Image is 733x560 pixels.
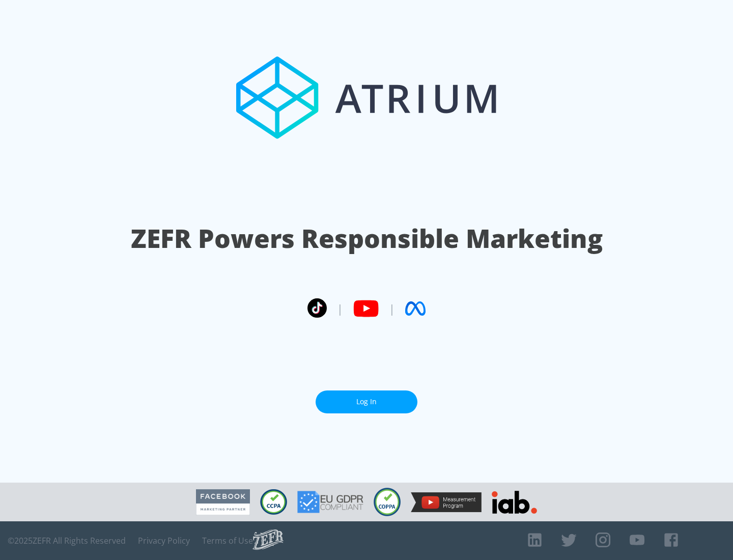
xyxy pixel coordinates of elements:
span: | [389,301,395,316]
h1: ZEFR Powers Responsible Marketing [131,221,603,256]
img: YouTube Measurement Program [411,492,482,512]
img: COPPA Compliant [374,488,401,516]
img: GDPR Compliant [297,491,363,513]
img: IAB [492,491,537,514]
span: © 2025 ZEFR All Rights Reserved [8,536,126,546]
a: Privacy Policy [138,536,190,546]
span: | [337,301,343,316]
a: Log In [316,390,417,413]
a: Terms of Use [202,536,253,546]
img: CCPA Compliant [260,489,287,515]
img: Facebook Marketing Partner [196,489,250,515]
